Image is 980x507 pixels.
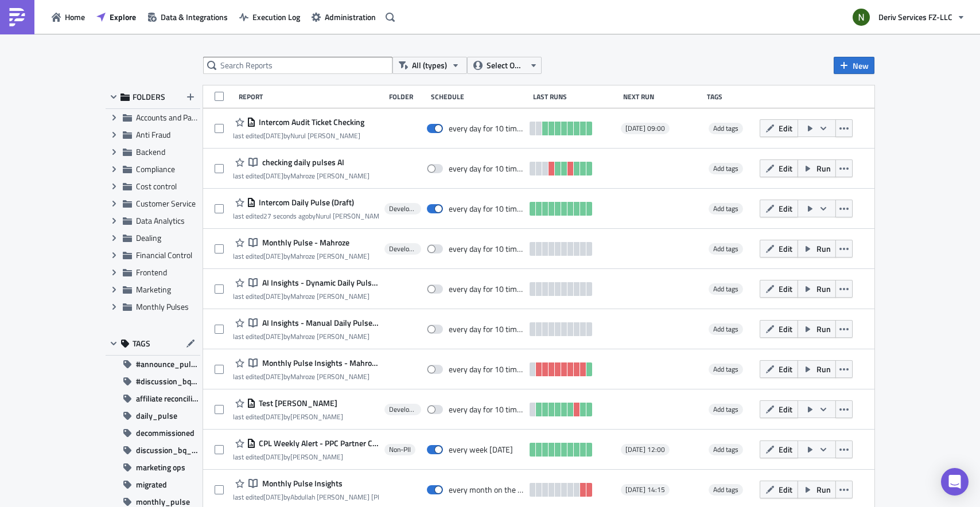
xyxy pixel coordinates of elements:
[203,57,392,74] input: Search Reports
[449,244,524,254] div: every day for 10 times
[256,197,354,208] span: Intercom Daily Pulse (Draft)
[389,244,417,253] span: Development
[136,301,189,313] span: Monthly Pulses
[233,412,343,421] div: last edited by [PERSON_NAME]
[449,163,524,174] div: every day for 10 times
[136,356,200,373] span: #announce_pulse_daily
[760,240,798,258] button: Edit
[533,92,617,101] div: Last Runs
[713,484,738,495] span: Add tags
[259,358,379,368] span: Monthly Pulse Insights - Mahroze
[625,485,665,494] span: [DATE] 14:15
[760,280,798,298] button: Edit
[816,243,831,255] span: Run
[136,146,165,158] span: Backend
[259,278,379,288] span: AI Insights - Dynamic Daily Pulse - Mahroze
[65,11,85,23] span: Home
[106,356,200,373] button: #announce_pulse_daily
[136,373,200,390] span: #discussion_bq_user
[389,405,417,414] span: Development
[798,320,836,338] button: Run
[713,123,738,134] span: Add tags
[106,476,200,493] button: migrated
[713,203,738,214] span: Add tags
[389,445,411,454] span: Non-PII
[709,444,743,455] span: Add tags
[431,92,527,101] div: Schedule
[46,8,91,26] button: Home
[760,320,798,338] button: Edit
[779,403,792,415] span: Edit
[449,444,513,455] div: every week on Tuesday
[106,442,200,459] button: discussion_bq_user
[306,8,382,26] button: Administration
[263,170,283,181] time: 2025-08-13T11:15:10Z
[779,202,792,214] span: Edit
[263,371,283,382] time: 2025-08-01T12:06:08Z
[779,443,792,455] span: Edit
[449,204,524,214] div: every day for 10 times
[259,237,349,248] span: Monthly Pulse - Mahroze
[467,57,542,74] button: Select Owner
[256,438,379,448] span: CPL Weekly Alert - PPC Partner Campaign
[707,92,755,101] div: Tags
[389,92,425,101] div: Folder
[816,363,831,375] span: Run
[263,291,283,302] time: 2025-08-01T13:01:30Z
[798,360,836,378] button: Run
[136,476,167,493] span: migrated
[161,11,228,23] span: Data & Integrations
[234,8,306,26] button: Execution Log
[779,323,792,335] span: Edit
[846,5,971,30] button: Deriv Services FZ-LLC
[263,451,283,462] time: 2025-08-11T13:24:36Z
[233,131,364,140] div: last edited by Nurul [PERSON_NAME]
[263,130,283,141] time: 2025-08-21T03:49:37Z
[713,404,738,415] span: Add tags
[8,8,26,26] img: PushMetrics
[110,11,136,23] span: Explore
[851,7,871,27] img: Avatar
[816,323,831,335] span: Run
[449,123,524,134] div: every day for 10 times
[263,331,283,342] time: 2025-08-01T12:07:19Z
[941,468,969,496] div: Open Intercom Messenger
[760,159,798,177] button: Edit
[136,128,170,141] span: Anti Fraud
[798,240,836,258] button: Run
[816,283,831,295] span: Run
[449,364,524,375] div: every day for 10 times
[136,390,200,407] span: affiliate reconciliation
[239,92,383,101] div: Report
[263,251,283,262] time: 2025-08-11T04:51:18Z
[136,283,171,295] span: Marketing
[256,398,337,408] span: Test mauricio
[133,92,165,102] span: FOLDERS
[709,283,743,295] span: Add tags
[136,459,185,476] span: marketing ops
[233,332,379,341] div: last edited by Mahroze [PERSON_NAME]
[142,8,234,26] button: Data & Integrations
[136,214,185,227] span: Data Analytics
[106,407,200,424] button: daily_pulse
[449,324,524,334] div: every day for 10 times
[816,162,831,174] span: Run
[106,390,200,407] button: affiliate reconciliation
[136,197,196,209] span: Customer Service
[779,483,792,496] span: Edit
[325,11,376,23] span: Administration
[106,424,200,442] button: decommissioned
[709,404,743,415] span: Add tags
[713,243,738,254] span: Add tags
[392,57,467,74] button: All (types)
[623,92,702,101] div: Next Run
[263,210,309,221] time: 2025-08-25T07:14:43Z
[713,163,738,174] span: Add tags
[709,163,743,174] span: Add tags
[709,203,743,214] span: Add tags
[760,360,798,378] button: Edit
